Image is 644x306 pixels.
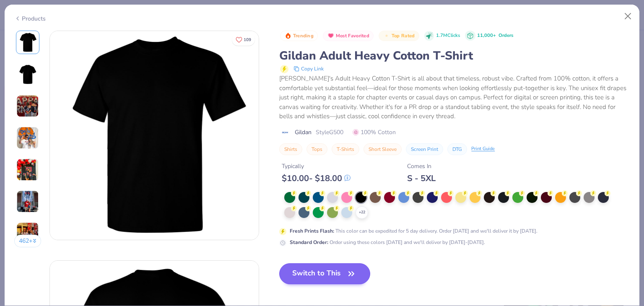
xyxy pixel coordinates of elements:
span: 109 [244,38,251,42]
button: copy to clipboard [291,64,326,74]
img: User generated content [16,158,39,181]
img: User generated content [16,127,39,149]
img: User generated content [16,222,39,245]
div: 11,000+ [477,32,513,39]
img: brand logo [279,129,291,136]
div: Typically [282,162,351,171]
img: Front [18,32,38,52]
div: Order using these colors [DATE] and we'll deliver by [DATE]-[DATE]. [290,239,485,246]
button: Badge Button [280,31,318,41]
img: Front [50,31,259,240]
button: Short Sleeve [364,143,402,155]
div: Comes In [407,162,436,171]
button: 462+ [14,235,42,247]
span: Style G500 [316,128,343,137]
button: Screen Print [406,143,443,155]
strong: Fresh Prints Flash : [290,228,334,234]
span: Gildan [295,128,312,137]
button: Tops [306,143,327,155]
button: Badge Button [323,31,374,41]
span: Trending [293,34,314,38]
span: 1.7M Clicks [436,32,460,39]
div: Products [14,14,46,23]
span: Orders [499,32,513,39]
img: Back [18,64,38,84]
img: User generated content [16,190,39,213]
button: T-Shirts [332,143,359,155]
button: Shirts [279,143,302,155]
div: This color can be expedited for 5 day delivery. Order [DATE] and we'll deliver it by [DATE]. [290,227,538,235]
div: $ 10.00 - $ 18.00 [282,173,351,184]
img: User generated content [16,95,39,117]
div: Gildan Adult Heavy Cotton T-Shirt [279,48,630,64]
span: 100% Cotton [353,128,396,137]
div: [PERSON_NAME]'s Adult Heavy Cotton T-Shirt is all about that timeless, robust vibe. Crafted from ... [279,74,630,121]
button: Badge Button [379,31,419,41]
img: Most Favorited sort [327,32,334,39]
strong: Standard Order : [290,239,328,246]
button: Like [232,34,255,46]
img: Top Rated sort [383,32,390,39]
img: Trending sort [285,32,291,39]
div: S - 5XL [407,173,436,184]
span: Top Rated [392,34,415,38]
span: + 22 [359,210,365,215]
button: DTG [447,143,467,155]
button: Switch to This [279,263,370,284]
button: Close [620,8,636,24]
span: Most Favorited [336,34,369,38]
div: Print Guide [471,145,495,153]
